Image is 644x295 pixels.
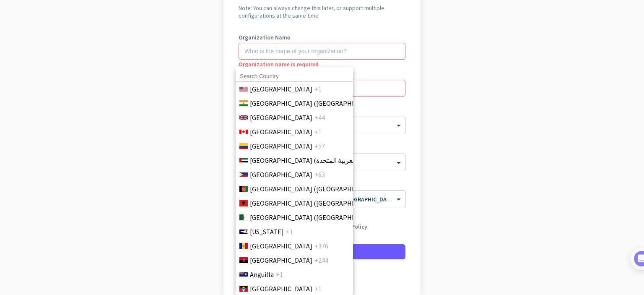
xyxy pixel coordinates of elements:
span: +63 [314,170,325,180]
span: [GEOGRAPHIC_DATA] [250,284,312,294]
span: [GEOGRAPHIC_DATA] (‫الإمارات العربية المتحدة‬‎) [250,155,382,165]
span: +376 [314,241,328,251]
span: +1 [276,269,283,279]
span: [GEOGRAPHIC_DATA] [250,141,312,151]
span: [GEOGRAPHIC_DATA] [250,127,312,137]
span: [GEOGRAPHIC_DATA] (‫[GEOGRAPHIC_DATA]‬‎) [250,184,381,194]
input: Search Country [236,71,353,82]
span: +44 [314,112,325,123]
span: [GEOGRAPHIC_DATA] [250,170,312,180]
span: [GEOGRAPHIC_DATA] ([GEOGRAPHIC_DATA]) [250,198,381,208]
span: +1 [286,227,293,237]
span: [GEOGRAPHIC_DATA] [250,112,312,123]
span: [GEOGRAPHIC_DATA] ([GEOGRAPHIC_DATA]) [250,98,381,108]
span: [GEOGRAPHIC_DATA] [250,255,312,265]
span: [GEOGRAPHIC_DATA] [250,241,312,251]
span: Anguilla [250,269,274,279]
span: +244 [314,255,328,265]
span: [GEOGRAPHIC_DATA] [250,84,312,94]
span: +1 [314,127,322,137]
span: +1 [314,84,322,94]
span: +1 [314,284,322,294]
span: +57 [314,141,325,151]
span: [US_STATE] [250,227,284,237]
span: [GEOGRAPHIC_DATA] (‫[GEOGRAPHIC_DATA]‬‎) [250,212,381,222]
